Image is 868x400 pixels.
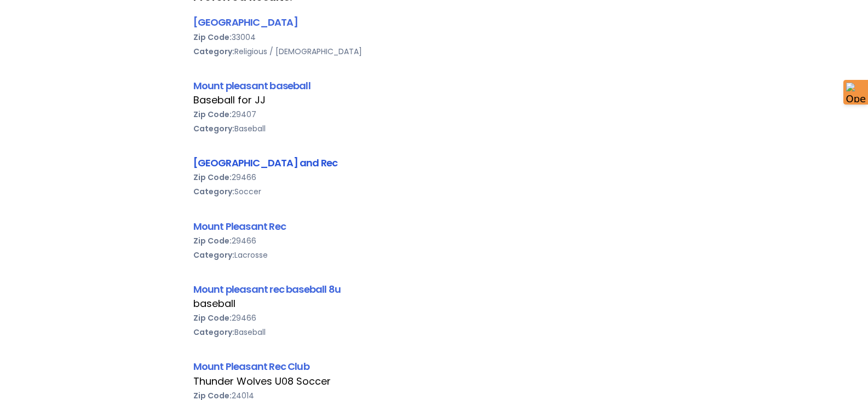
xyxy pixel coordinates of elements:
[193,311,675,325] div: 29466
[193,325,675,339] div: Baseball
[193,78,675,93] div: Mount pleasant baseball
[193,15,298,29] a: [GEOGRAPHIC_DATA]
[193,374,675,389] div: Thunder Wolves U08 Soccer
[193,250,234,260] b: Category:
[193,186,234,197] b: Category:
[193,282,341,296] a: Mount pleasant rec baseball 8u
[193,15,675,30] div: [GEOGRAPHIC_DATA]
[193,282,675,297] div: Mount pleasant rec baseball 8u
[193,44,675,59] div: Religious / [DEMOGRAPHIC_DATA]
[193,184,675,199] div: Soccer
[193,235,232,246] b: Zip Code:
[193,79,311,92] a: Mount pleasant baseball
[193,248,675,262] div: Lacrosse
[193,360,309,373] a: Mount Pleasant Rec Club
[193,219,675,234] div: Mount Pleasant Rec
[193,46,234,57] b: Category:
[193,32,232,43] b: Zip Code:
[193,123,234,134] b: Category:
[193,234,675,248] div: 29466
[193,121,675,136] div: Baseball
[193,93,675,107] div: Baseball for JJ
[193,107,675,121] div: 29407
[193,327,234,338] b: Category:
[193,109,232,120] b: Zip Code:
[193,297,675,311] div: baseball
[193,219,286,233] a: Mount Pleasant Rec
[193,172,232,183] b: Zip Code:
[193,170,675,184] div: 29466
[193,312,232,323] b: Zip Code:
[193,359,675,374] div: Mount Pleasant Rec Club
[193,155,675,170] div: [GEOGRAPHIC_DATA] and Rec
[193,156,338,170] a: [GEOGRAPHIC_DATA] and Rec
[193,30,675,44] div: 33004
